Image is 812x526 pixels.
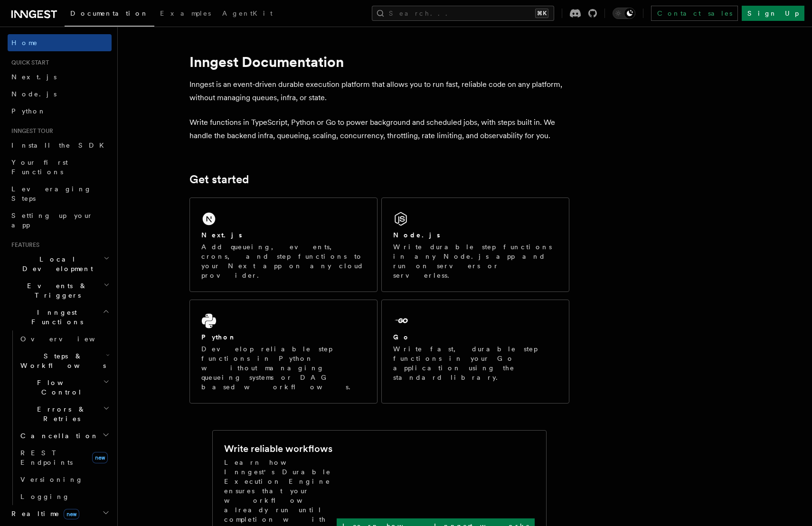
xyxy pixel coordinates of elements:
[651,6,738,21] a: Contact sales
[381,300,569,404] a: GoWrite fast, durable step functions in your Go application using the standard library.
[20,449,73,466] span: REST Endpoints
[393,344,557,382] p: Write fast, durable step functions in your Go application using the standard library.
[189,197,378,292] a: Next.jsAdd queueing, events, crons, and step functions to your Next app on any cloud provider.
[742,6,804,21] a: Sign Up
[11,159,68,176] span: Your first Functions
[92,452,108,463] span: new
[17,348,112,374] button: Steps & Workflows
[201,332,236,342] h2: Python
[17,374,112,401] button: Flow Control
[189,173,249,186] a: Get started
[20,476,83,483] span: Versioning
[8,85,112,103] a: Node.js
[8,207,112,234] a: Setting up your app
[11,185,92,202] span: Leveraging Steps
[8,505,112,522] button: Realtimenew
[20,493,70,500] span: Logging
[372,6,554,21] button: Search...⌘K
[11,107,46,115] span: Python
[17,330,112,348] a: Overview
[8,277,112,304] button: Events & Triggers
[8,241,39,249] span: Features
[8,68,112,85] a: Next.js
[8,251,112,277] button: Local Development
[17,404,103,423] span: Errors & Retries
[8,59,49,66] span: Quick start
[189,53,569,70] h1: Inngest Documentation
[8,308,103,327] span: Inngest Functions
[17,488,112,505] a: Logging
[222,9,273,17] span: AgentKit
[11,38,38,47] span: Home
[189,116,569,142] p: Write functions in TypeScript, Python or Go to power background and scheduled jobs, with steps bu...
[8,180,112,207] a: Leveraging Steps
[17,351,106,370] span: Steps & Workflows
[224,442,332,455] h2: Write reliable workflows
[189,300,378,404] a: PythonDevelop reliable step functions in Python without managing queueing systems or DAG based wo...
[70,9,149,17] span: Documentation
[17,471,112,488] a: Versioning
[11,212,93,229] span: Setting up your app
[613,8,635,19] button: Toggle dark mode
[17,427,112,444] button: Cancellation
[201,242,366,280] p: Add queueing, events, crons, and step functions to your Next app on any cloud provider.
[17,401,112,427] button: Errors & Retries
[17,378,103,397] span: Flow Control
[393,332,410,342] h2: Go
[393,242,557,280] p: Write durable step functions in any Node.js app and run on servers or serverless.
[8,304,112,330] button: Inngest Functions
[393,230,440,240] h2: Node.js
[17,431,99,441] span: Cancellation
[64,509,79,519] span: new
[8,137,112,154] a: Install the SDK
[201,344,366,392] p: Develop reliable step functions in Python without managing queueing systems or DAG based workflows.
[154,3,217,26] a: Examples
[189,78,569,104] p: Inngest is an event-driven durable execution platform that allows you to run fast, reliable code ...
[11,90,57,98] span: Node.js
[8,103,112,120] a: Python
[11,141,110,149] span: Install the SDK
[8,281,104,300] span: Events & Triggers
[201,230,242,240] h2: Next.js
[8,127,53,135] span: Inngest tour
[8,34,112,51] a: Home
[8,154,112,180] a: Your first Functions
[160,9,211,17] span: Examples
[8,254,104,273] span: Local Development
[20,335,118,343] span: Overview
[535,9,548,18] kbd: ⌘K
[381,197,569,292] a: Node.jsWrite durable step functions in any Node.js app and run on servers or serverless.
[217,3,278,26] a: AgentKit
[65,3,154,27] a: Documentation
[8,330,112,505] div: Inngest Functions
[17,444,112,471] a: REST Endpointsnew
[11,73,57,81] span: Next.js
[8,509,79,518] span: Realtime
